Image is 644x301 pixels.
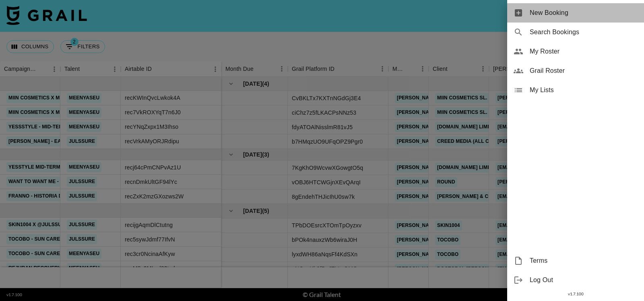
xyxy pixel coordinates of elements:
div: v 1.7.100 [507,290,644,298]
div: Log Out [507,270,644,290]
span: Search Bookings [530,27,638,37]
div: My Lists [507,80,644,100]
span: Log Out [530,275,638,285]
div: Terms [507,251,644,270]
span: Terms [530,256,638,266]
span: Grail Roster [530,66,638,76]
div: My Roster [507,42,644,61]
div: Search Bookings [507,23,644,42]
span: My Lists [530,85,638,95]
div: Grail Roster [507,61,644,80]
span: My Roster [530,47,638,56]
span: New Booking [530,8,638,18]
div: New Booking [507,3,644,23]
